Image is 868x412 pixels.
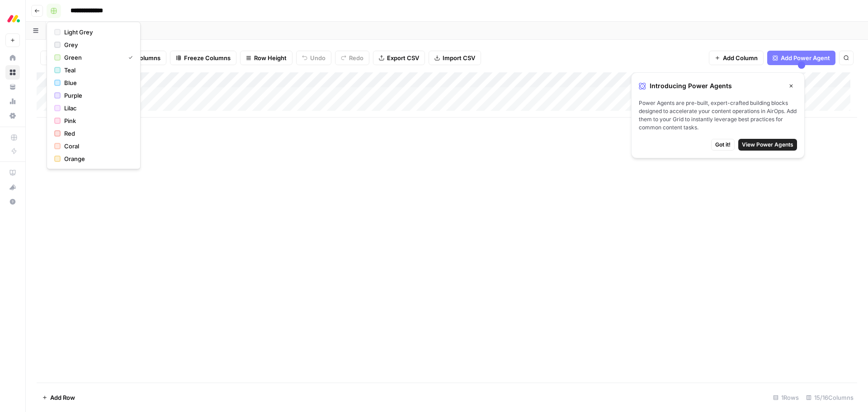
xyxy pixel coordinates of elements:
[443,53,475,62] span: Import CSV
[349,53,363,62] span: Redo
[64,104,129,113] span: Lilac
[64,116,129,125] span: Pink
[639,99,797,132] span: Power Agents are pre-built, expert-crafted building blocks designed to accelerate your content op...
[5,80,20,94] a: Your Data
[64,40,129,49] span: Grey
[709,51,764,65] button: Add Column
[711,139,735,151] button: Got it!
[64,28,129,37] span: Light Grey
[5,65,20,80] a: Browse
[715,141,731,149] span: Got it!
[429,51,481,65] button: Import CSV
[240,51,292,65] button: Row Height
[5,7,20,30] button: Workspace: Monday.com
[46,53,61,62] span: Filter
[802,390,857,405] div: 15/16 Columns
[373,51,425,65] button: Export CSV
[5,10,22,27] img: Monday.com Logo
[50,393,75,402] span: Add Row
[64,91,129,100] span: Purple
[5,94,20,109] a: Usage
[639,80,797,92] div: Introducing Power Agents
[5,166,20,180] a: AirOps Academy
[254,53,287,62] span: Row Height
[64,154,129,163] span: Orange
[781,53,830,62] span: Add Power Agent
[387,53,419,62] span: Export CSV
[769,390,802,405] div: 1 Rows
[46,22,119,40] a: Informational
[127,53,160,62] span: 16 Columns
[184,53,231,62] span: Freeze Columns
[170,51,236,65] button: Freeze Columns
[723,53,758,62] span: Add Column
[310,53,325,62] span: Undo
[767,51,835,65] button: Add Power Agent
[738,139,797,151] button: View Power Agents
[5,194,20,209] button: Help + Support
[64,142,129,151] span: Coral
[742,141,793,149] span: View Power Agents
[64,129,129,138] span: Red
[64,53,121,62] span: Green
[5,109,20,123] a: Settings
[5,180,20,194] button: What's new?
[37,390,80,405] button: Add Row
[64,66,129,75] span: Teal
[40,51,75,65] button: Filter
[5,51,20,65] a: Home
[6,180,19,194] div: What's new?
[335,51,369,65] button: Redo
[64,78,129,87] span: Blue
[296,51,331,65] button: Undo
